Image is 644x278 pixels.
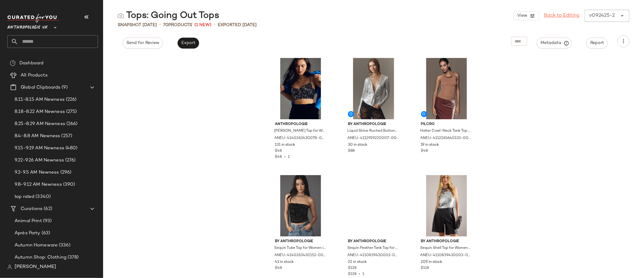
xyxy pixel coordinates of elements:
[21,72,48,79] span: All Products
[421,122,472,127] span: Pilcro
[348,239,399,244] span: By Anthropologie
[15,169,59,176] span: 9.2-9.5 AM Newness
[282,155,288,159] span: •
[348,148,355,154] span: $88
[347,253,399,258] span: ANEU-4110839430002-000-054
[270,175,331,236] img: 4140263430152_001_b
[19,60,43,67] span: Dashboard
[64,157,76,164] span: (276)
[58,242,70,249] span: (336)
[118,10,219,22] div: Tops: Going Out Tops
[421,259,443,265] span: 209 in stock
[348,122,399,127] span: By Anthropologie
[126,41,159,46] span: Send for Review
[348,142,367,148] span: 30 in stock
[15,230,40,237] span: Après Party
[62,181,75,188] span: (390)
[275,266,282,271] span: $48
[118,13,124,19] img: svg%3e
[65,120,78,127] span: (266)
[275,136,326,141] span: ANEU-4140263430078-000-090
[416,175,477,236] img: 4110839430003_007_e
[181,41,195,46] span: Export
[416,58,477,119] img: 4112265640133_028_b
[15,108,65,115] span: 8.18-8.22 AM Newness
[348,266,356,271] span: $128
[517,13,527,18] span: View
[348,272,356,276] span: $128
[42,218,52,225] span: (93)
[15,193,34,200] span: top rated
[60,133,72,140] span: (257)
[118,22,157,28] span: Snapshot [DATE]
[7,21,48,32] span: Anthropologie UK
[362,272,364,276] span: 1
[59,169,72,176] span: (296)
[275,259,294,265] span: 41 in stock
[21,205,42,212] span: Curations
[275,155,282,159] span: $48
[15,157,64,164] span: 9.22-9.26 AM Newness
[421,266,429,271] span: $118
[15,96,65,103] span: 8.11-8.15 AM Newness
[65,108,77,115] span: (275)
[123,38,163,49] button: Send for Review
[420,128,472,134] span: Halter Cowl-Neck Tank Top for Women in Brown, Nylon/Elastane/Metal, Size Small by Pilcro at Anthr...
[66,254,79,261] span: (378)
[65,96,77,103] span: (226)
[60,84,67,91] span: (9)
[21,84,60,91] span: Global Clipboards
[589,12,615,19] div: v092425-2
[343,58,404,119] img: 4112959220007_007_b
[586,38,608,49] button: Report
[7,14,59,22] img: cfy_white_logo.C9jOOHJF.svg
[15,133,60,140] span: 8.4-8.8 AM Newness
[159,21,161,29] span: •
[7,265,12,270] img: svg%3e
[275,253,326,258] span: ANEU-4140263430152-000-001
[194,22,211,28] span: (1 New)
[275,142,295,148] span: 131 in stock
[347,136,399,141] span: ANEU-4112959220007-000-007
[514,11,539,20] button: View
[348,259,367,265] span: 22 in stock
[15,145,64,152] span: 9.15-9.19 AM Newness
[347,128,399,134] span: Liquid Shine Ruched Buttondown Shirt for Women in Silver, Polyester/Elastane, Size XL by Anthropo...
[34,193,51,200] span: (3340)
[288,155,290,159] span: 1
[270,58,331,119] img: 78901345_090_b
[218,22,257,28] p: Exported [DATE]
[541,40,568,46] span: Metadata
[420,136,472,141] span: ANEU-4112265640133-000-028
[275,246,326,251] span: Sequin Tube Top for Women in Black, Polyester/Nylon/Elastane, Size Medium by Anthropologie
[275,239,326,244] span: By Anthropologie
[544,12,580,19] a: Back to Editing
[420,253,472,258] span: ANEU-4110839430003-000-007
[537,38,572,49] button: Metadata
[15,242,58,249] span: Autumn Homeware
[42,205,52,212] span: (62)
[15,218,42,225] span: Animal Print
[64,145,78,152] span: (480)
[275,122,326,127] span: Anthropologie
[15,254,66,261] span: Autumn Shop: Clothing
[177,38,199,49] button: Export
[421,239,472,244] span: By Anthropologie
[163,22,192,28] div: Products
[590,41,604,46] span: Report
[275,148,282,154] span: $48
[420,246,472,251] span: Sequin Shell Top for Women in Silver, Nylon, Size Uk 14 by Anthropologie
[15,120,65,127] span: 8.25-8.29 AM Newness
[40,230,50,237] span: (63)
[214,21,215,29] span: •
[15,263,56,271] span: [PERSON_NAME]
[347,246,399,251] span: Sequin Feather Tank Top for Women in Purple, Viscose, Size Uk 16 by Anthropologie
[10,60,16,66] img: svg%3e
[275,128,326,134] span: [PERSON_NAME] Top for Women, Polyester/Nylon/Elastane, Size XS by Anthropologie
[15,181,62,188] span: 9.8-9.12 AM Newness
[421,142,439,148] span: 19 in stock
[356,272,362,276] span: •
[163,23,168,27] span: 70
[421,148,428,154] span: $48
